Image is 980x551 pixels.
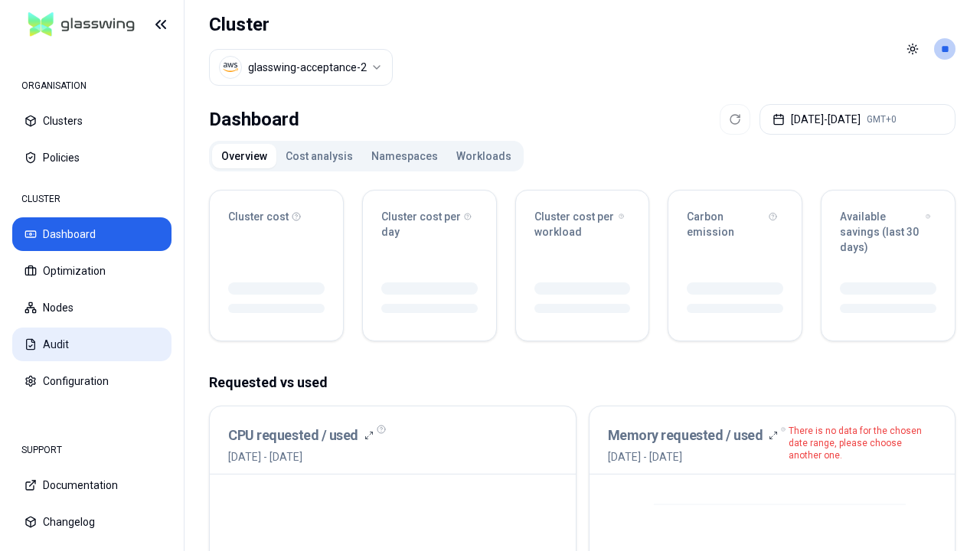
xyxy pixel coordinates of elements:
[381,209,478,240] div: Cluster cost per day
[12,468,171,502] button: Documentation
[228,425,358,446] h3: CPU requested / used
[12,104,171,138] button: Clusters
[12,70,171,101] div: ORGANISATION
[12,184,171,214] div: CLUSTER
[228,209,325,224] div: Cluster cost
[608,449,779,465] span: [DATE] - [DATE]
[362,144,447,168] button: Namespaces
[447,144,521,168] button: Workloads
[534,209,631,240] div: Cluster cost per workload
[687,209,783,240] div: Carbon emission
[223,60,238,75] img: aws
[867,113,897,126] span: GMT+0
[12,254,171,288] button: Optimization
[12,364,171,398] button: Configuration
[276,144,362,168] button: Cost analysis
[759,104,955,135] button: [DATE]-[DATE]GMT+0
[12,328,171,361] button: Audit
[12,435,171,465] div: SUPPORT
[12,291,171,324] button: Nodes
[212,144,276,168] button: Overview
[789,425,936,461] p: There is no data for the chosen date range, please choose another one.
[209,12,393,37] h1: Cluster
[608,425,763,446] h3: Memory requested / used
[209,49,393,86] button: Select a value
[209,372,955,393] p: Requested vs used
[228,449,374,465] span: [DATE] - [DATE]
[209,104,299,135] div: Dashboard
[840,209,936,255] div: Available savings (last 30 days)
[22,7,141,43] img: GlassWing
[248,60,367,75] div: glasswing-acceptance-2
[12,505,171,539] button: Changelog
[12,217,171,251] button: Dashboard
[12,141,171,174] button: Policies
